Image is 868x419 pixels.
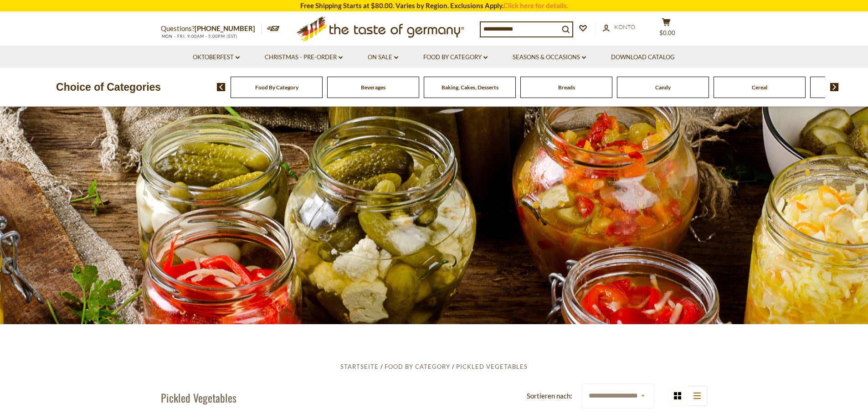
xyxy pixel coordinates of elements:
a: Download Catalog [611,52,675,62]
a: Oktoberfest [193,52,240,62]
span: Konto [614,23,635,31]
a: Food By Category [385,363,450,370]
a: Cereal [752,84,767,91]
label: Sortieren nach: [527,390,572,402]
a: Konto [603,22,635,32]
a: Food By Category [255,84,298,91]
a: Candy [655,84,671,91]
a: Baking, Cakes, Desserts [442,84,498,91]
a: Startseite [340,363,379,370]
img: previous arrow [217,83,226,91]
a: Seasons & Occasions [513,52,586,62]
a: [PHONE_NUMBER] [195,24,255,32]
a: On Sale [368,52,398,62]
span: MON - FRI, 9:00AM - 5:00PM (EST) [161,34,238,39]
a: Click here for details. [503,1,568,10]
a: Beverages [361,84,385,91]
p: Questions? [161,23,262,35]
a: Christmas - PRE-ORDER [265,52,343,62]
span: $0.00 [659,29,675,36]
button: $0.00 [653,18,680,41]
a: Pickled Vegetables [456,363,528,370]
h1: Pickled Vegetables [161,391,236,404]
img: next arrow [830,83,839,91]
a: Breads [558,84,575,91]
a: Food By Category [423,52,488,62]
